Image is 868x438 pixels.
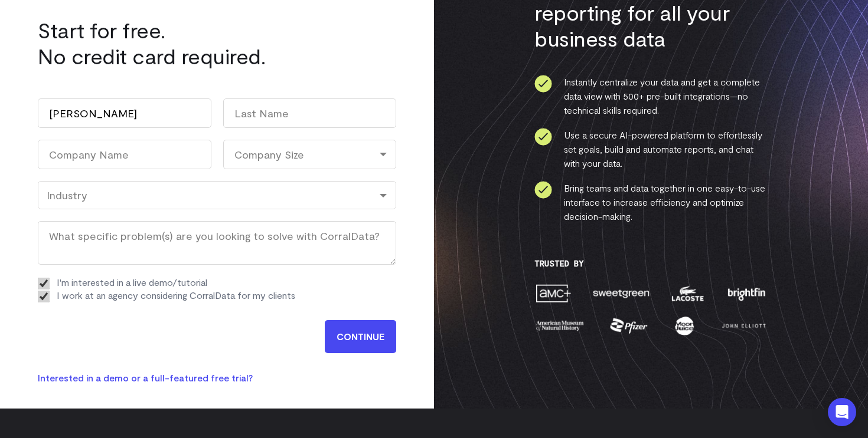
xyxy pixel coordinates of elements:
h3: Trusted By [534,259,768,268]
label: I'm interested in a live demo/tutorial [57,276,207,288]
li: Bring teams and data together in one easy-to-use interface to increase efficiency and optimize de... [534,181,768,223]
label: I work at an agency considering CorralData for my clients [57,289,295,301]
input: CONTINUE [325,320,396,353]
li: Instantly centralize your data and get a complete data view with 500+ pre-built integrations—no t... [534,75,768,117]
h1: Start for free. No credit card required. [38,17,345,69]
input: Company Name [38,140,211,169]
li: Use a secure AI-powered platform to effortlessly set goals, build and automate reports, and chat ... [534,128,768,170]
input: First Name [38,98,211,128]
input: Last Name [223,98,397,128]
div: Industry [47,189,387,202]
div: Open Intercom Messenger [828,398,856,426]
a: Interested in a demo or a full-featured free trial? [38,372,253,383]
div: Company Size [223,140,397,169]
